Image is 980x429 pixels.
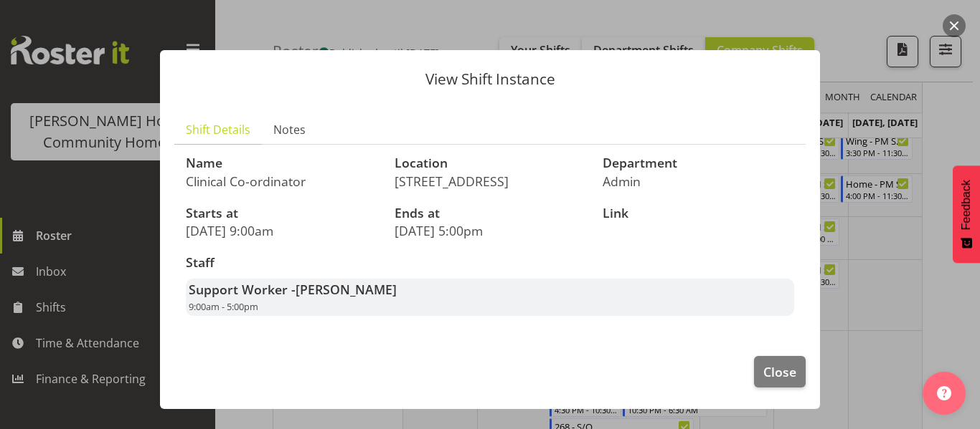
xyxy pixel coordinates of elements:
[395,173,586,189] p: [STREET_ADDRESS]
[763,362,796,381] span: Close
[754,356,806,387] button: Close
[273,121,306,138] span: Notes
[174,72,806,87] p: View Shift Instance
[953,165,980,263] button: Feedback - Show survey
[395,223,586,238] p: [DATE] 5:00pm
[186,206,377,221] h3: Starts at
[186,121,250,138] span: Shift Details
[189,281,397,298] strong: Support Worker -
[395,156,586,170] h3: Location
[603,206,794,221] h3: Link
[186,256,794,270] h3: Staff
[186,223,377,238] p: [DATE] 9:00am
[186,173,377,189] p: Clinical Co-ordinator
[937,386,951,400] img: help-xxl-2.png
[603,173,794,189] p: Admin
[395,206,586,221] h3: Ends at
[296,281,397,298] span: [PERSON_NAME]
[189,300,258,313] span: 9:00am - 5:00pm
[960,180,973,230] span: Feedback
[186,156,377,170] h3: Name
[603,156,794,170] h3: Department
